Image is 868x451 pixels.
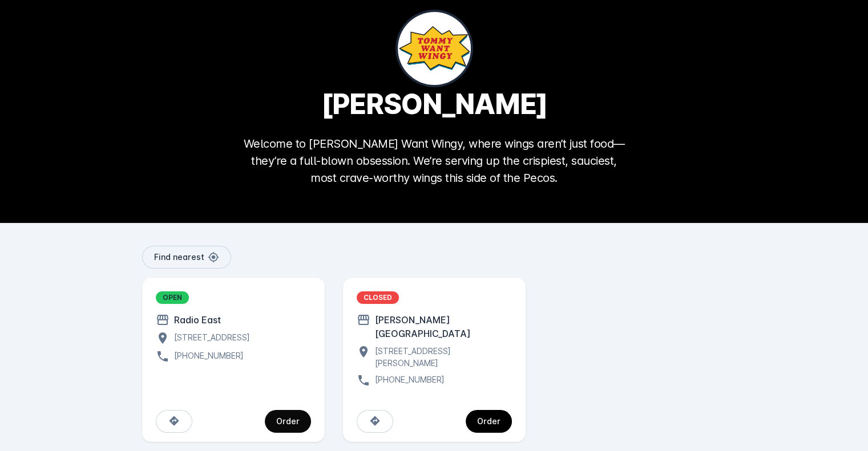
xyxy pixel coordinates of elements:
div: [STREET_ADDRESS][PERSON_NAME] [370,345,512,369]
span: Find nearest [154,253,204,261]
div: Order [276,417,300,425]
div: [PERSON_NAME][GEOGRAPHIC_DATA] [370,313,512,340]
div: OPEN [156,291,189,304]
button: continue [265,410,311,433]
div: Order [477,417,500,425]
div: [PHONE_NUMBER] [370,373,445,387]
button: continue [466,410,512,433]
div: [PHONE_NUMBER] [169,350,244,363]
div: Radio East [169,313,221,327]
div: CLOSED [357,291,399,304]
div: [STREET_ADDRESS] [169,331,250,345]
